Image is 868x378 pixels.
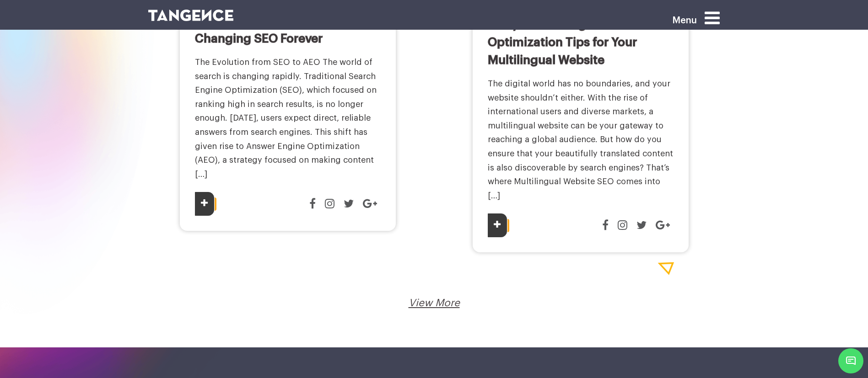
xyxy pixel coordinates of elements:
a: The Evolution from SEO to AEO The world of search is changing rapidly. Traditional Search Engine ... [195,58,377,178]
a: View More [409,298,460,308]
a: 5 Key Search Engine Optimization Tips for Your Multilingual Website [488,19,637,66]
a: The digital world has no boundaries, and your website shouldn’t either. With the rise of internat... [488,80,673,200]
img: logo SVG [148,10,234,21]
span: Chat Widget [838,348,863,373]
